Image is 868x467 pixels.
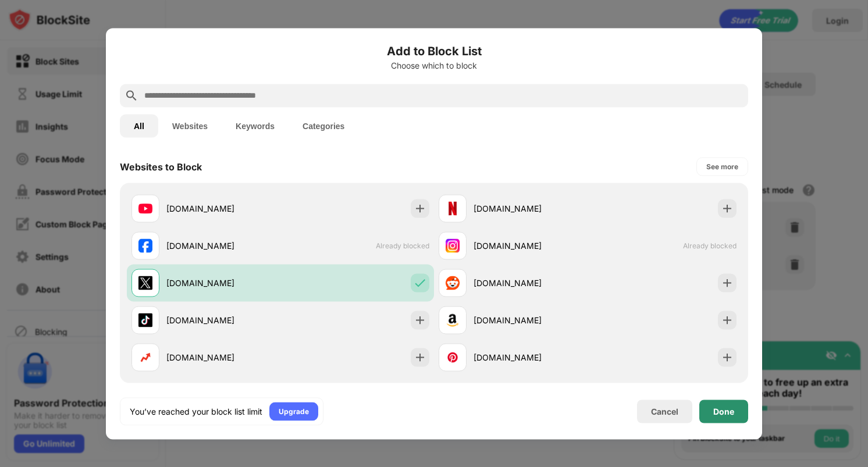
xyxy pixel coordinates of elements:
div: Cancel [651,407,678,416]
div: [DOMAIN_NAME] [166,277,280,289]
button: Keywords [222,114,289,137]
div: [DOMAIN_NAME] [474,277,588,289]
div: [DOMAIN_NAME] [474,314,588,326]
span: Already blocked [376,241,429,250]
div: [DOMAIN_NAME] [474,351,588,363]
img: favicons [446,350,460,364]
img: favicons [446,238,460,252]
div: [DOMAIN_NAME] [166,202,280,215]
div: See more [706,161,738,172]
div: Choose which to block [120,60,748,70]
div: [DOMAIN_NAME] [166,240,280,252]
div: [DOMAIN_NAME] [166,351,280,363]
div: [DOMAIN_NAME] [474,240,588,252]
button: All [120,114,158,137]
span: Already blocked [683,241,737,250]
div: [DOMAIN_NAME] [474,202,588,215]
img: favicons [138,201,152,215]
div: Done [713,407,734,416]
img: favicons [138,238,152,252]
div: [DOMAIN_NAME] [166,314,280,326]
div: You’ve reached your block list limit [130,405,262,417]
img: favicons [138,350,152,364]
button: Websites [158,114,222,137]
button: Categories [289,114,358,137]
img: favicons [446,201,460,215]
img: search.svg [124,88,138,102]
div: Websites to Block [120,161,202,172]
img: favicons [138,276,152,290]
img: favicons [446,313,460,327]
h6: Add to Block List [120,42,748,59]
img: favicons [138,313,152,327]
div: Upgrade [279,405,309,417]
img: favicons [446,276,460,290]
